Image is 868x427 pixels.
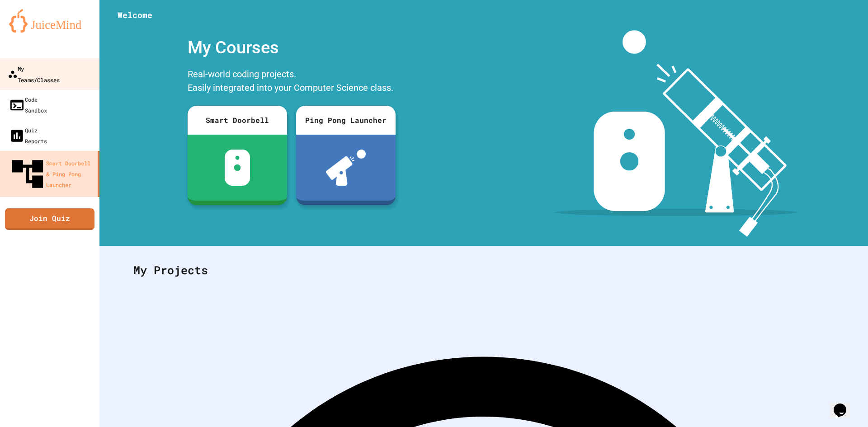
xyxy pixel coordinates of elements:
[124,253,843,288] div: My Projects
[9,94,47,116] div: Code Sandbox
[555,30,797,237] img: banner-image-my-projects.png
[9,9,90,33] img: logo-orange.svg
[9,125,47,146] div: Quiz Reports
[296,106,396,135] div: Ping Pong Launcher
[183,65,400,99] div: Real-world coding projects. Easily integrated into your Computer Science class.
[830,391,859,418] iframe: chat widget
[183,30,400,65] div: My Courses
[326,150,366,186] img: ppl-with-ball.png
[8,63,60,85] div: My Teams/Classes
[5,208,94,230] a: Join Quiz
[188,106,287,135] div: Smart Doorbell
[9,155,94,192] div: Smart Doorbell & Ping Pong Launcher
[225,150,250,186] img: sdb-white.svg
